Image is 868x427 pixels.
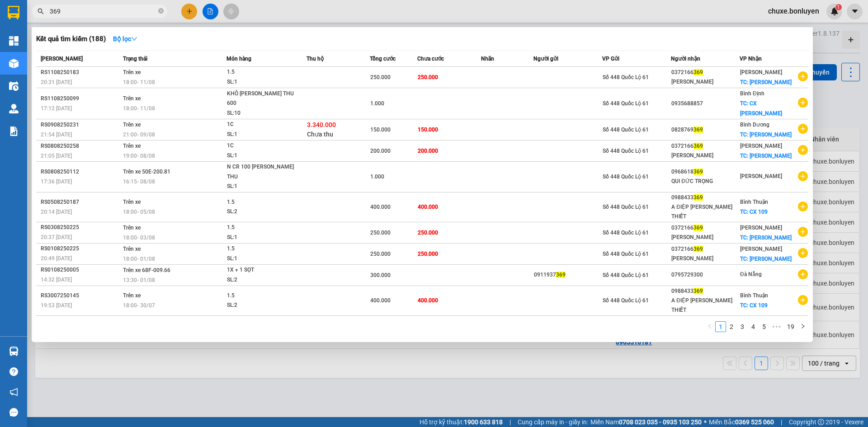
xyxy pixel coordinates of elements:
div: 0372166 [671,68,739,77]
span: plus-circle [798,202,808,211]
span: 21:00 - 09/08 [123,131,155,138]
span: VP Nhận [740,56,762,62]
span: 18:00 - 05/08 [123,209,155,215]
span: 369 [693,225,703,231]
div: 1.5 [227,244,295,254]
div: SL: 1 [227,130,295,140]
input: Tìm tên, số ĐT hoặc mã đơn [50,6,156,16]
div: SL: 10 [227,108,295,118]
span: 18:00 - 03/08 [123,235,155,241]
a: 3 [737,322,747,332]
img: logo-vxr [8,6,19,19]
span: right [800,324,806,329]
span: Tổng cước [370,56,396,62]
span: 18:00 - 11/08 [123,105,155,112]
span: 20:37 [DATE] [41,234,72,240]
span: Trên xe [123,292,141,299]
button: Bộ lọcdown [106,32,145,46]
span: 21:54 [DATE] [41,131,72,138]
span: plus-circle [798,227,808,237]
div: SL: 1 [227,182,295,192]
span: TC: [PERSON_NAME] [740,235,792,241]
span: plus-circle [798,71,808,81]
span: [PERSON_NAME] [740,69,782,75]
span: 250.000 [418,230,438,236]
div: SL: 1 [227,77,295,87]
span: plus-circle [798,124,808,134]
li: Next 5 Pages [769,321,784,332]
img: warehouse-icon [9,59,19,68]
div: 1.5 [227,197,295,207]
span: close-circle [158,8,164,14]
div: RS3007250145 [41,291,120,300]
span: 369 [693,246,703,252]
span: Số 448 Quốc Lộ 61 [603,100,649,107]
div: RS1108250099 [41,94,120,103]
span: Thu hộ [307,56,324,62]
li: Previous Page [704,321,715,332]
div: 1C [227,120,295,130]
span: 18:00 - 30/07 [123,302,155,309]
img: solution-icon [9,127,19,136]
li: 3 [737,321,748,332]
span: [PERSON_NAME] [740,225,782,231]
span: Bình Định [740,90,764,97]
span: Chưa thu [307,131,333,138]
div: SL: 1 [227,233,295,243]
img: dashboard-icon [9,36,19,46]
span: 17:12 [DATE] [41,105,72,112]
span: 369 [693,194,703,201]
span: 369 [693,288,703,294]
span: 1.000 [370,174,384,180]
div: RS0108250005 [41,265,120,275]
span: TC: [PERSON_NAME] [740,153,792,159]
span: Số 448 Quốc Lộ 61 [603,174,649,180]
div: RS0108250225 [41,244,120,253]
span: Bình Thuận [740,292,768,299]
div: A ĐIỆP [PERSON_NAME] THIẾT [671,202,739,221]
span: TC: [PERSON_NAME] [740,79,792,85]
div: 0828769 [671,125,739,135]
span: Trên xe [123,95,141,102]
span: Trên xe 68F-009.66 [123,267,170,273]
div: QUI ĐỨC TRỌNG [671,177,739,186]
span: 369 [556,272,566,278]
li: 2 [726,321,737,332]
div: 1.5 [227,291,295,301]
span: 400.000 [370,204,391,210]
span: Số 448 Quốc Lộ 61 [603,251,649,257]
span: down [131,36,137,42]
span: Nhãn [481,56,494,62]
span: Trên xe 50E-200.81 [123,169,170,175]
span: TC: CX 109 [740,302,768,309]
div: RS0808250112 [41,167,120,177]
span: plus-circle [798,269,808,279]
span: 369 [693,69,703,75]
div: SL: 2 [227,275,295,285]
span: 400.000 [370,297,391,304]
span: 400.000 [418,297,438,304]
div: 0372166 [671,244,739,254]
span: VP Gửi [602,56,619,62]
span: 18:00 - 01/08 [123,256,155,262]
span: Người gửi [533,56,558,62]
div: RS0808250258 [41,141,120,151]
span: 16:15 - 08/08 [123,178,155,185]
button: right [797,321,808,332]
span: Số 448 Quốc Lộ 61 [603,230,649,236]
span: [PERSON_NAME] [740,173,782,179]
div: SL: 1 [227,151,295,161]
div: 1.5 [227,67,295,77]
div: RS0308250225 [41,223,120,232]
span: TC: [PERSON_NAME] [740,131,792,138]
div: 0935688857 [671,99,739,108]
div: SL: 1 [227,254,295,264]
a: 1 [716,322,726,332]
span: Số 448 Quốc Lộ 61 [603,204,649,210]
li: 1 [715,321,726,332]
span: notification [9,388,18,396]
div: RS0508250187 [41,197,120,207]
div: 0968618 [671,167,739,177]
div: SL: 2 [227,300,295,310]
img: warehouse-icon [9,81,19,91]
